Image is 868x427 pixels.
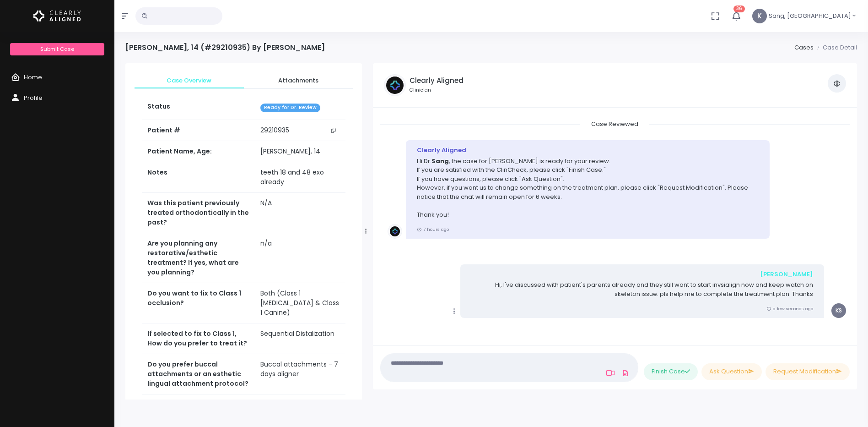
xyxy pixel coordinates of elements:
span: Ready for Dr. Review [260,104,320,112]
div: scrollable content [125,63,362,400]
h5: Clearly Aligned [410,77,464,85]
th: Do you prefer buccal attachments or an esthetic lingual attachment protocol? [142,354,255,394]
th: Notes [142,162,255,193]
span: K [752,9,767,23]
a: Add Files [620,365,631,381]
th: Status [142,96,255,120]
p: Hi, I've discussed with patient's parents already and they still want to start invsialign now and... [471,280,813,298]
td: [PERSON_NAME], 14 [255,141,345,162]
span: Sang, [GEOGRAPHIC_DATA] [769,11,851,21]
div: Clearly Aligned [417,146,759,155]
th: Patient # [142,120,255,141]
button: Request Modification [766,363,850,380]
b: Sang [431,157,449,165]
th: Patient Name, Age: [142,141,255,162]
td: Both (Class 1 [MEDICAL_DATA] & Class 1 Canine) [255,283,345,323]
span: Home [24,73,42,82]
th: Do you want to fix to Class 1 occlusion? [142,283,255,323]
td: 29210935 [255,120,345,141]
small: Clinician [410,87,464,94]
span: Attachments [251,76,346,85]
span: 36 [733,5,745,12]
td: teeth 18 and 48 exo already [255,162,345,193]
span: Submit Case [40,45,74,53]
a: Submit Case [10,43,104,55]
td: 8 [255,394,345,425]
img: Logo Horizontal [33,6,81,26]
span: Case Overview [142,76,237,85]
span: KS [831,303,846,318]
th: Are you planning any restorative/esthetic treatment? If yes, what are you planning? [142,233,255,283]
p: Hi Dr. , the case for [PERSON_NAME] is ready for your review. If you are satisfied with the ClinC... [417,157,759,219]
small: a few seconds ago [766,306,813,312]
button: Finish Case [644,363,698,380]
a: Add Loom Video [604,369,616,377]
button: Ask Question [701,363,762,380]
h4: [PERSON_NAME], 14 (#29210935) By [PERSON_NAME] [125,43,325,52]
div: scrollable content [380,115,850,336]
th: Was this patient previously treated orthodontically in the past? [142,193,255,233]
span: Profile [24,93,43,102]
small: 7 hours ago [417,226,449,232]
th: What is your comfort level with elastics? [142,394,255,425]
td: N/A [255,193,345,233]
td: n/a [255,233,345,283]
a: Cases [794,43,814,52]
div: [PERSON_NAME] [471,270,813,279]
td: Sequential Distalization [255,323,345,354]
th: If selected to fix to Class 1, How do you prefer to treat it? [142,323,255,354]
td: Buccal attachments - 7 days aligner [255,354,345,394]
span: Case Reviewed [580,117,649,131]
li: Case Detail [814,43,857,52]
